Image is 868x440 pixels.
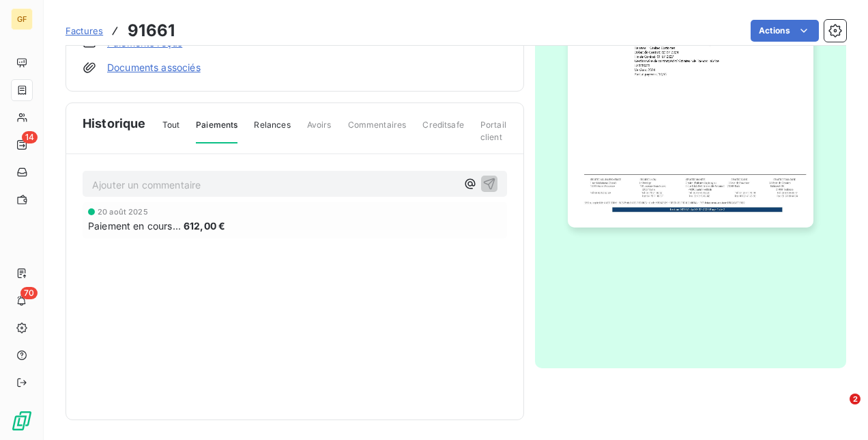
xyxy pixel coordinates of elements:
span: 612,00 € [184,219,225,233]
span: Paiement en cours... [88,219,181,233]
div: GF [11,8,33,30]
span: Historique [83,114,146,133]
span: Relances [254,119,290,142]
h3: 91661 [128,18,175,43]
span: Paiements [196,119,237,143]
a: Factures [66,24,103,38]
span: 70 [20,287,38,299]
img: Logo LeanPay [11,410,33,432]
a: Documents associés [107,61,201,74]
span: Commentaires [348,119,407,142]
span: Tout [162,119,180,142]
span: 20 août 2025 [98,208,148,216]
span: 14 [22,131,38,143]
span: Portail client [480,119,507,154]
span: Creditsafe [422,119,464,142]
span: 2 [850,394,860,404]
span: Avoirs [307,119,332,142]
iframe: Intercom live chat [822,394,854,426]
button: Actions [751,20,819,42]
span: Factures [66,25,103,36]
